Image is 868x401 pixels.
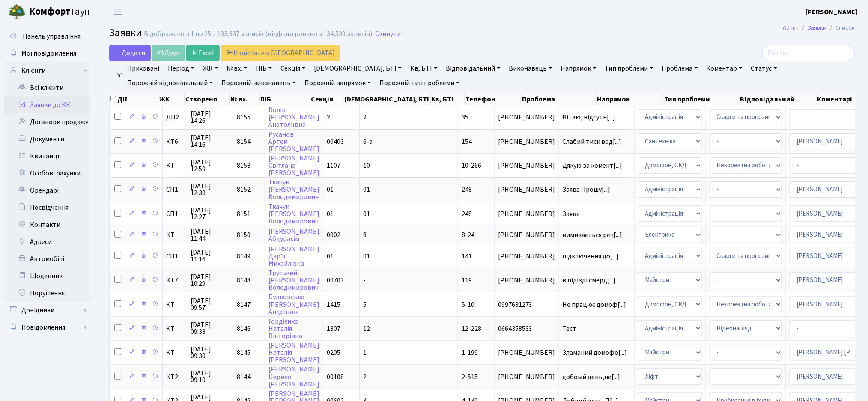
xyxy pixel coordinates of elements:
img: logo.png [9,3,26,21]
a: Приховані [124,61,163,76]
span: [DATE] 12:27 [191,207,230,220]
b: Комфорт [29,5,70,18]
a: Панель управління [4,28,90,45]
span: Заява [563,211,631,217]
th: [DEMOGRAPHIC_DATA], БТІ [344,93,431,105]
span: [PHONE_NUMBER] [498,114,555,121]
span: [DATE] 14:26 [191,110,230,124]
a: Статус [748,61,781,76]
span: Тест [563,325,631,332]
span: 8 [363,230,367,240]
span: [DATE] 11:44 [191,228,230,242]
span: КТ [166,162,183,169]
a: Клієнти [4,62,90,79]
a: [PERSON_NAME]Кирило[PERSON_NAME] [268,365,319,389]
a: ЖК [200,61,221,76]
span: Додати [115,48,145,58]
span: 0902 [327,230,340,240]
a: Секція [277,61,309,76]
span: 01 [363,185,370,194]
span: 01 [363,252,370,261]
a: Скинути [375,30,401,38]
span: КТ6 [166,138,183,145]
span: [DATE] 09:30 [191,346,230,359]
li: Список [827,23,855,33]
span: 248 [462,209,472,219]
button: Переключити навігацію [107,5,128,19]
a: Всі клієнти [4,79,90,96]
span: КТ [166,349,183,356]
a: [PERSON_NAME]Дар’яМихайлівна [268,244,319,268]
span: [DATE] 12:59 [191,159,230,172]
span: 8148 [237,276,251,285]
span: Заява Прошу[...] [563,185,611,194]
a: Порожній відповідальний [124,76,216,90]
th: № вх. [230,93,260,105]
a: Особові рахунки [4,165,90,182]
th: Створено [185,93,230,105]
a: РусановАртем[PERSON_NAME] [268,130,319,154]
span: [PHONE_NUMBER] [498,162,555,169]
span: 12 [363,324,370,333]
span: КТ [166,325,183,332]
span: 8154 [237,137,251,146]
span: СП1 [166,211,183,217]
span: Вітаю, відсутн[...] [563,113,616,122]
span: [PHONE_NUMBER] [498,186,555,193]
span: підключення до[...] [563,252,619,261]
a: Щоденник [4,267,90,285]
a: [DEMOGRAPHIC_DATA], БТІ [310,61,405,76]
a: Admin [783,23,799,32]
span: 6-а [363,137,373,146]
a: Документи [4,131,90,148]
span: 10-266 [462,161,481,170]
span: Панель управління [23,32,81,41]
th: Секція [310,93,344,105]
span: КТ [166,232,183,238]
span: 5-10 [462,300,474,309]
span: Мої повідомлення [21,49,76,58]
span: вимикається рел[...] [563,230,623,240]
a: Виконавець [506,61,556,76]
nav: breadcrumb [770,19,868,37]
th: Відповідальний [740,93,817,105]
span: 141 [462,252,472,261]
span: 1 [363,348,367,357]
a: Бурковська[PERSON_NAME]Андріївна [268,293,319,317]
span: 1307 [327,324,340,333]
a: [PERSON_NAME]Світлана[PERSON_NAME] [268,154,319,178]
span: СП1 [166,186,183,193]
th: Дії [110,93,158,105]
span: [PHONE_NUMBER] [498,277,555,284]
a: ГордієнкоНаталіяВікторівна [268,317,302,341]
a: [PERSON_NAME]Наталія[PERSON_NAME] [268,341,319,365]
span: - [363,276,366,285]
span: 00703 [327,276,344,285]
span: Зламаний домофо[...] [563,348,627,357]
a: Порушення [4,285,90,302]
a: Кв, БТІ [407,61,441,76]
span: 2 [363,372,367,382]
span: 8149 [237,252,251,261]
span: [DATE] 14:16 [191,134,230,148]
a: Посвідчення [4,199,90,216]
span: 5 [363,300,367,309]
a: Заявки [808,23,827,32]
span: [PHONE_NUMBER] [498,211,555,217]
th: Проблема [521,93,597,105]
span: 8152 [237,185,251,194]
span: 119 [462,276,472,285]
span: 8145 [237,348,251,357]
a: Період [164,61,198,76]
span: [PHONE_NUMBER] [498,374,555,380]
a: Волік[PERSON_NAME]Анатоліївна [268,105,319,129]
a: Контакти [4,216,90,233]
span: КТ [166,301,183,308]
a: Проблема [659,61,701,76]
span: 00108 [327,372,344,382]
span: 1-199 [462,348,478,357]
a: [PERSON_NAME]Абдурахім [268,227,319,244]
span: [DATE] 10:29 [191,273,230,287]
span: Таун [29,5,90,19]
th: Напрямок [597,93,663,105]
